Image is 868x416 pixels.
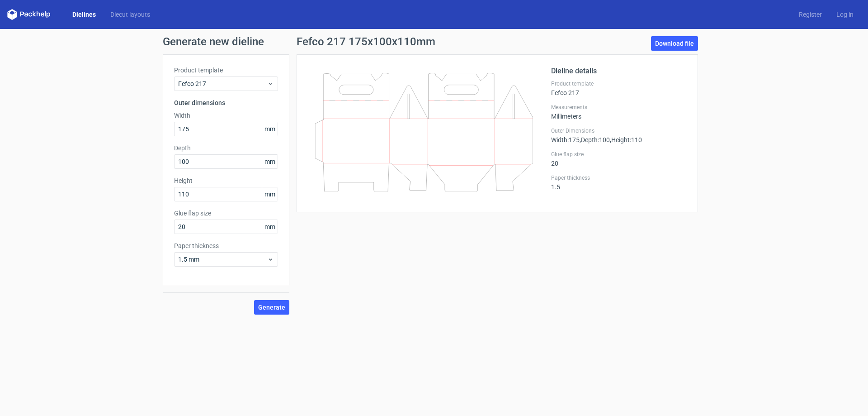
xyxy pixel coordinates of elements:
[262,187,278,201] span: mm
[551,80,687,96] div: Fefco 217
[174,143,278,153] label: Depth
[178,255,267,264] span: 1.5 mm
[551,136,580,143] span: Width : 175
[551,151,687,158] label: Glue flap size
[580,136,610,143] span: , Depth : 100
[551,104,687,120] div: Millimeters
[178,79,267,88] span: Fefco 217
[258,304,285,311] span: Generate
[174,176,278,185] label: Height
[651,36,698,51] a: Download file
[174,241,278,250] label: Paper thickness
[551,174,687,191] div: 1.5
[551,80,687,87] label: Product template
[174,66,278,75] label: Product template
[262,155,278,168] span: mm
[297,36,435,47] h1: Fefco 217 175x100x110mm
[174,209,278,218] label: Glue flap size
[103,10,157,19] a: Diecut layouts
[610,136,642,143] span: , Height : 110
[551,66,687,77] h2: Dieline details
[254,300,289,315] button: Generate
[174,98,278,107] h3: Outer dimensions
[829,10,861,19] a: Log in
[551,127,687,134] label: Outer Dimensions
[65,10,103,19] a: Dielines
[262,122,278,136] span: mm
[551,174,687,182] label: Paper thickness
[792,10,829,19] a: Register
[163,36,705,47] h1: Generate new dieline
[551,104,687,111] label: Measurements
[262,220,278,234] span: mm
[551,151,687,167] div: 20
[174,111,278,120] label: Width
